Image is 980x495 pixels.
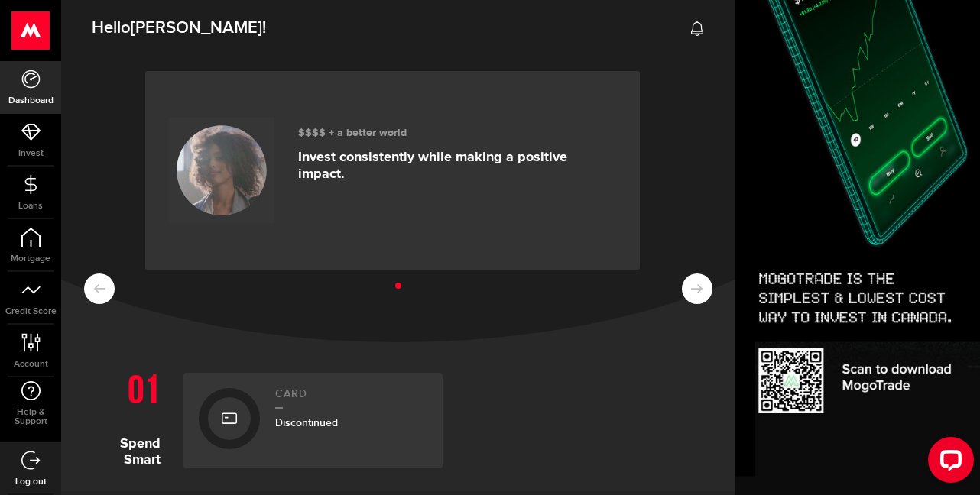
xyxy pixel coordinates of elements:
p: Invest consistently while making a positive impact. [298,149,617,183]
span: Discontinued [275,416,338,429]
a: $$$$ + a better world Invest consistently while making a positive impact. [145,71,640,270]
a: CardDiscontinued [183,373,443,468]
span: Hello ! [92,12,266,44]
iframe: LiveChat chat widget [916,431,980,495]
h1: Spend Smart [84,365,172,468]
h3: $$$$ + a better world [298,127,617,140]
h2: Card [275,388,427,409]
span: [PERSON_NAME] [131,18,262,38]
